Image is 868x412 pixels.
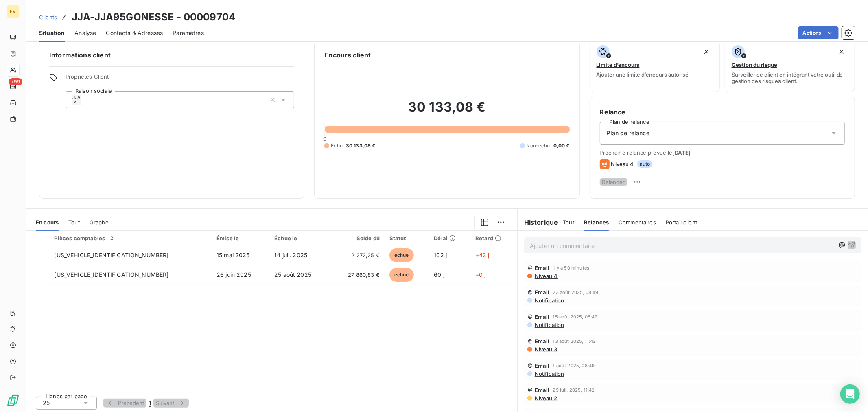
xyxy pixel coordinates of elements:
[600,149,845,156] span: Prochaine relance prévue le
[732,71,848,84] span: Surveiller ce client en intégrant votre outil de gestion des risques client.
[335,271,380,279] span: 27 860,83 €
[335,235,380,241] div: Solde dû
[274,271,311,278] span: 25 août 2025
[637,160,653,168] span: auto
[146,399,153,407] button: 1
[324,50,371,60] h6: Encours client
[597,61,640,68] span: Limite d’encours
[563,219,574,226] span: Tout
[534,322,564,328] span: Notification
[54,252,168,259] span: [US_VEHICLE_IDENTIFICATION_NUMBER]
[216,252,250,259] span: 15 mai 2025
[103,399,146,408] button: Précédent
[39,29,65,37] span: Situation
[534,346,557,353] span: Niveau 3
[434,252,447,259] span: 102 j
[434,235,466,241] div: Délai
[149,399,151,407] span: 1
[74,29,96,37] span: Analyse
[173,29,204,37] span: Paramètres
[7,80,19,93] a: +99
[90,219,109,226] span: Graphe
[534,395,557,401] span: Niveau 2
[534,273,558,279] span: Niveau 4
[535,289,550,296] span: Email
[389,235,424,241] div: Statut
[666,219,697,226] span: Portail client
[590,40,720,92] button: Limite d’encoursAjouter une limite d’encours autorisé
[732,61,777,68] span: Gestion du risque
[840,384,860,404] div: Open Intercom Messenger
[324,99,569,123] h2: 30 133,08 €
[584,219,609,226] span: Relances
[389,268,414,282] span: échue
[534,370,564,377] span: Notification
[673,149,691,156] span: [DATE]
[9,78,22,85] span: +99
[49,50,294,60] h6: Informations client
[331,142,343,149] span: Échu
[274,252,307,259] span: 14 juil. 2025
[611,161,634,167] span: Niveau 4
[535,313,550,320] span: Email
[535,338,550,344] span: Email
[553,142,570,149] span: 0,00 €
[597,71,689,78] span: Ajouter une limite d’encours autorisé
[434,271,444,278] span: 60 j
[216,271,251,278] span: 26 juin 2025
[600,107,845,117] h6: Relance
[54,234,207,242] div: Pièces comptables
[475,235,512,241] div: Retard
[72,95,81,100] span: JJA
[43,399,50,407] span: 25
[553,388,595,392] span: 29 juil. 2025, 11:42
[153,399,189,408] button: Suivant
[475,252,490,259] span: +42 j
[335,251,380,259] span: 2 272,25 €
[323,136,326,142] span: 0
[68,219,80,226] span: Tout
[274,235,326,241] div: Échue le
[106,29,163,37] span: Contacts & Adresses
[553,290,599,295] span: 23 août 2025, 08:49
[535,362,550,369] span: Email
[553,339,596,344] span: 13 août 2025, 11:42
[725,40,855,92] button: Gestion du risqueSurveiller ce client en intégrant votre outil de gestion des risques client.
[66,73,294,85] span: Propriétés Client
[7,5,20,18] div: EV
[553,363,595,368] span: 1 août 2025, 08:49
[475,271,486,278] span: +0 j
[39,14,57,20] span: Clients
[535,265,550,271] span: Email
[798,26,839,39] button: Actions
[39,13,57,21] a: Clients
[518,217,558,227] h6: Historique
[534,297,564,304] span: Notification
[553,314,598,319] span: 15 août 2025, 08:49
[108,234,116,242] span: 2
[36,219,59,226] span: En cours
[54,271,168,278] span: [US_VEHICLE_IDENTIFICATION_NUMBER]
[607,129,649,137] span: Plan de relance
[346,142,376,149] span: 30 133,08 €
[535,387,550,393] span: Email
[81,96,87,103] input: Ajouter une valeur
[7,394,20,407] img: Logo LeanPay
[527,142,550,149] span: Non-échu
[216,235,265,241] div: Émise le
[600,178,627,186] button: Relancer
[553,265,590,270] span: il y a 50 minutes
[619,219,656,226] span: Commentaires
[72,10,235,24] h3: JJA-JJA95GONESSE - 00009704
[389,248,414,262] span: échue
